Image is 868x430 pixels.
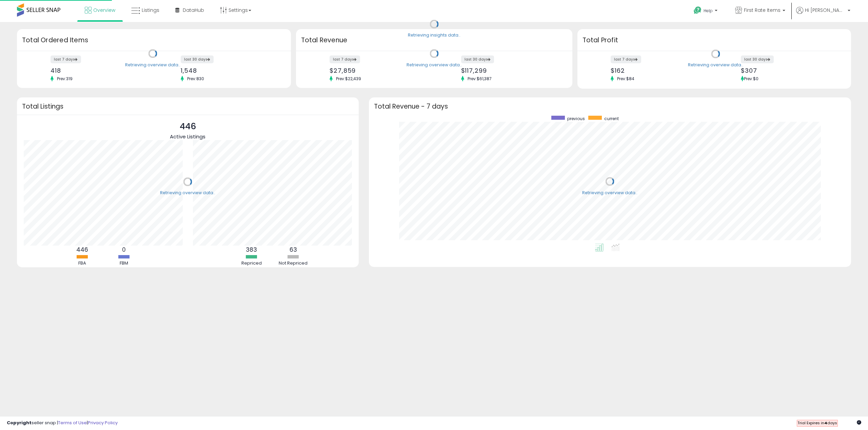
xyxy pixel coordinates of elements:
span: First Rate Items [744,7,781,14]
span: Help [704,8,713,14]
div: Retrieving overview data.. [125,62,180,68]
div: Retrieving overview data.. [582,190,637,196]
a: Hi [PERSON_NAME] [796,7,850,22]
span: Listings [142,7,159,14]
span: Overview [93,7,115,14]
div: Retrieving overview data.. [407,62,462,68]
i: Get Help [693,6,702,15]
div: Retrieving overview data.. [160,190,215,196]
div: Retrieving overview data.. [688,62,743,68]
span: Hi [PERSON_NAME] [805,7,846,14]
span: DataHub [183,7,204,14]
a: Help [688,1,724,22]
